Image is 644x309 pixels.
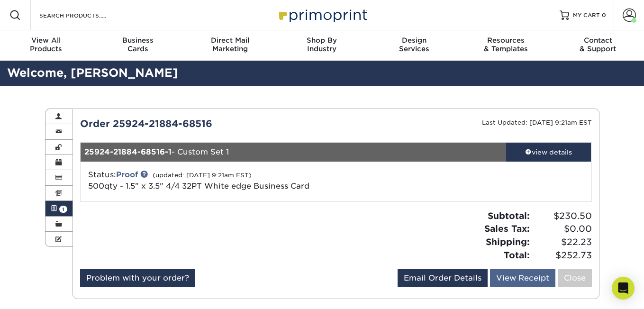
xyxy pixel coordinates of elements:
div: & Templates [460,36,552,53]
strong: Subtotal: [488,210,530,221]
div: view details [506,147,591,157]
span: $22.23 [533,236,592,249]
span: Direct Mail [184,36,276,45]
a: Email Order Details [398,269,488,287]
a: Problem with your order? [80,269,195,287]
a: Direct MailMarketing [184,30,276,61]
div: Open Intercom Messenger [612,277,635,300]
div: Order 25924-21884-68516 [73,117,336,131]
a: BusinessCards [92,30,184,61]
span: $252.73 [533,249,592,262]
strong: 25924-21884-68516-1 [84,147,172,156]
strong: Shipping: [486,236,530,247]
span: 0 [602,12,606,18]
input: SEARCH PRODUCTS..... [38,9,131,21]
a: View Receipt [490,269,555,287]
span: Contact [552,36,644,45]
span: Business [92,36,184,45]
a: Resources& Templates [460,30,552,61]
a: Proof [116,170,138,179]
strong: Total: [504,250,530,260]
a: Contact& Support [552,30,644,61]
span: 500qty - 1.5" x 3.5" 4/4 32PT White edge Business Card [88,182,309,191]
div: Cards [92,36,184,53]
span: MY CART [573,11,600,19]
div: & Support [552,36,644,53]
a: 1 [45,201,73,216]
small: (updated: [DATE] 9:21am EST) [153,172,252,179]
span: Resources [460,36,552,45]
div: Services [368,36,460,53]
a: Shop ByIndustry [276,30,368,61]
div: - Custom Set 1 [81,143,506,162]
a: DesignServices [368,30,460,61]
strong: Sales Tax: [484,223,530,234]
span: $0.00 [533,222,592,236]
div: Status: [81,169,421,192]
span: Design [368,36,460,45]
div: Marketing [184,36,276,53]
a: Close [558,269,592,287]
span: 1 [59,206,67,213]
span: $230.50 [533,209,592,223]
div: Industry [276,36,368,53]
a: view details [506,143,591,162]
img: Primoprint [275,5,370,25]
span: Shop By [276,36,368,45]
small: Last Updated: [DATE] 9:21am EST [482,119,592,126]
